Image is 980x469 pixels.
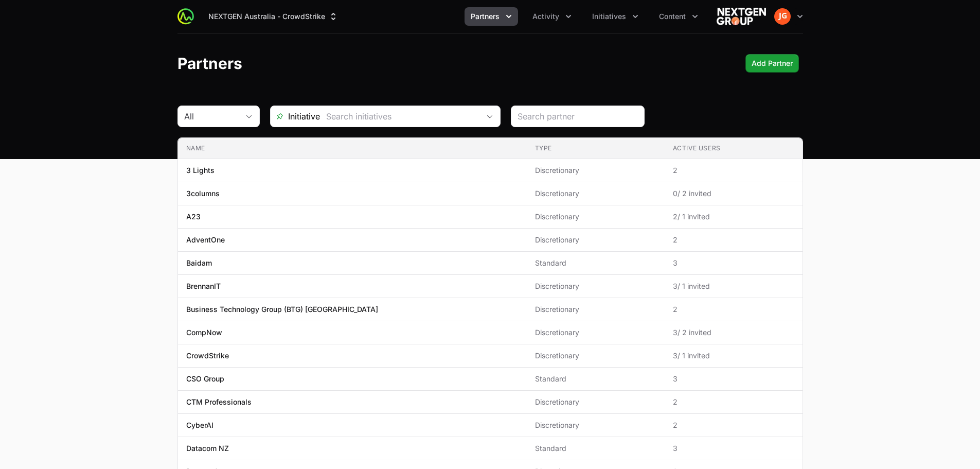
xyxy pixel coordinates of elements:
span: 2 [673,397,794,407]
th: Name [178,138,527,159]
p: CompNow [186,327,222,338]
span: 2 / 1 invited [673,212,794,222]
span: Discretionary [535,235,656,245]
span: Content [659,11,686,22]
img: Jamie Gunning [774,8,791,25]
span: Add Partner [752,57,793,70]
div: Content menu [653,7,704,26]
span: 0 / 2 invited [673,188,794,199]
div: Activity menu [526,7,578,26]
span: Initiatives [592,11,626,22]
p: 3columns [186,188,220,199]
p: CSO Group [186,374,224,384]
span: Partners [471,11,500,22]
th: Type [527,138,665,159]
span: 3 [673,374,794,384]
span: Discretionary [535,327,656,338]
span: Standard [535,258,656,268]
span: Standard [535,374,656,384]
span: Standard [535,443,656,454]
p: Baidam [186,258,212,268]
th: Active Users [665,138,803,159]
div: Supplier switch menu [202,7,345,26]
span: 3 / 1 invited [673,281,794,291]
span: 2 [673,235,794,245]
span: Discretionary [535,165,656,176]
div: Partners menu [465,7,518,26]
span: Discretionary [535,397,656,407]
div: Initiatives menu [586,7,645,26]
div: Open [479,106,500,127]
button: Content [653,7,704,26]
span: Discretionary [535,351,656,361]
p: AdventOne [186,235,225,245]
span: Discretionary [535,188,656,199]
span: 3 [673,258,794,268]
button: Initiatives [586,7,645,26]
span: Discretionary [535,281,656,291]
button: NEXTGEN Australia - CrowdStrike [202,7,345,26]
div: Main navigation [194,7,704,26]
span: Discretionary [535,304,656,315]
img: ActivitySource [177,8,194,25]
div: Primary actions [745,54,799,73]
p: A23 [186,212,201,222]
button: Partners [465,7,518,26]
p: Business Technology Group (BTG) [GEOGRAPHIC_DATA] [186,304,378,315]
button: Activity [526,7,578,26]
h1: Partners [177,54,242,73]
img: NEXTGEN Australia [717,6,766,27]
p: CrowdStrike [186,351,229,361]
span: 3 / 1 invited [673,351,794,361]
span: 3 [673,443,794,454]
span: Discretionary [535,420,656,430]
p: BrennanIT [186,281,221,291]
p: CTM Professionals [186,397,252,407]
input: Search partner [518,110,638,123]
span: Discretionary [535,212,656,222]
span: Initiative [271,110,320,123]
span: Activity [532,11,559,22]
input: Search initiatives [320,106,479,127]
span: 2 [673,420,794,430]
p: 3 Lights [186,165,215,176]
div: All [184,110,239,123]
span: 2 [673,165,794,176]
span: 2 [673,304,794,315]
span: 3 / 2 invited [673,327,794,338]
p: Datacom NZ [186,443,229,454]
button: Add Partner [745,54,799,73]
p: CyberAI [186,420,213,430]
button: All [178,106,259,127]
